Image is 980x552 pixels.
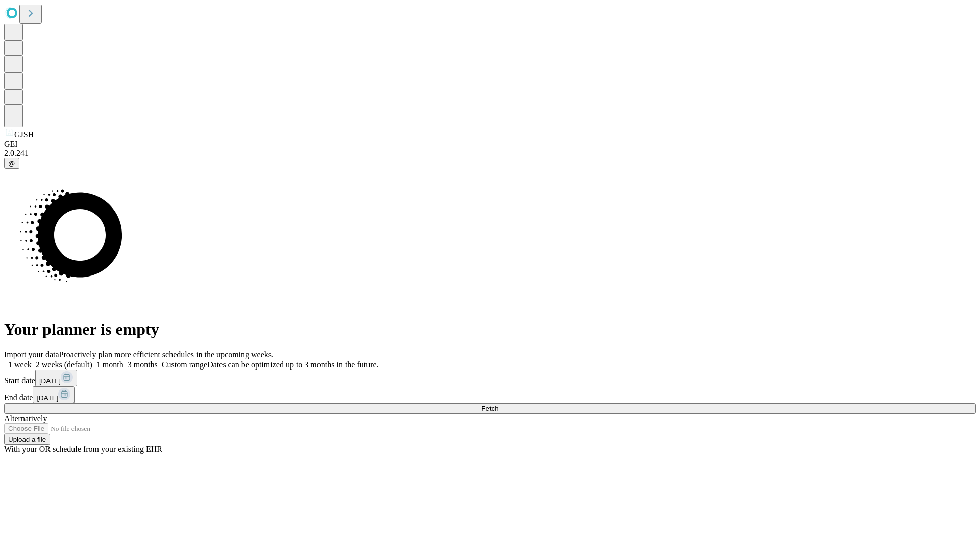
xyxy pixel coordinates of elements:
button: Fetch [4,403,976,414]
div: Start date [4,370,976,386]
div: 2.0.241 [4,149,976,158]
span: Alternatively [4,414,47,423]
span: @ [8,159,15,167]
span: With your OR schedule from your existing EHR [4,445,162,453]
button: @ [4,158,19,169]
span: 1 week [8,360,32,369]
button: Upload a file [4,434,50,445]
span: Dates can be optimized up to 3 months in the future. [207,360,378,369]
button: [DATE] [35,370,77,386]
span: 3 months [128,360,158,369]
span: Custom range [162,360,207,369]
h1: Your planner is empty [4,320,976,339]
span: GJSH [14,130,34,139]
span: Fetch [481,405,498,412]
span: Proactively plan more efficient schedules in the upcoming weeks. [59,350,274,359]
button: [DATE] [33,386,75,403]
span: 2 weeks (default) [36,360,92,369]
span: 1 month [96,360,124,369]
span: [DATE] [39,377,61,385]
div: GEI [4,140,976,149]
span: [DATE] [37,394,58,402]
span: Import your data [4,350,59,359]
div: End date [4,386,976,403]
